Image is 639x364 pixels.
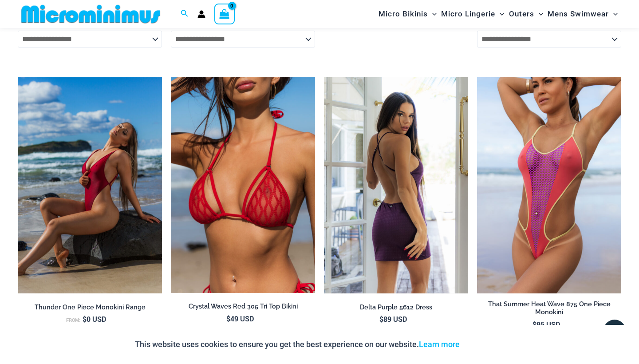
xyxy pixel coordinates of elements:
a: Mens SwimwearMenu ToggleMenu Toggle [545,3,620,25]
img: Crystal Waves 305 Tri Top 01 [171,77,315,293]
a: Micro BikinisMenu ToggleMenu Toggle [376,3,439,25]
a: Thunder One Piece Monokini Range [18,303,162,315]
span: $ [379,314,383,324]
span: $ [83,314,87,324]
img: Thunder Burnt Red 8931 One piece 10 [18,77,162,294]
a: Micro LingerieMenu ToggleMenu Toggle [439,3,506,25]
button: Accept [466,334,504,355]
span: Menu Toggle [534,3,543,25]
a: Delta Purple 5612 Dress 01Delta Purple 5612 Dress 03Delta Purple 5612 Dress 03 [324,77,468,294]
a: OutersMenu ToggleMenu Toggle [507,3,545,25]
span: Menu Toggle [428,3,437,25]
a: Learn more [419,340,460,349]
a: Account icon link [197,10,205,18]
nav: Site Navigation [375,1,621,27]
bdi: 49 USD [226,314,254,323]
h2: That Summer Heat Wave 875 One Piece Monokini [477,300,621,317]
a: That Summer Heat Wave 875 One Piece Monokini [477,300,621,320]
p: This website uses cookies to ensure you get the best experience on our website. [135,338,460,351]
a: Thunder Burnt Red 8931 One piece 10Thunder Orient Blue 8931 One piece 10Thunder Orient Blue 8931 ... [18,77,162,294]
h2: Crystal Waves Red 305 Tri Top Bikini [171,302,315,311]
span: Micro Bikinis [379,3,428,25]
bdi: 89 USD [379,314,407,324]
a: Search icon link [181,8,189,20]
img: Delta Purple 5612 Dress 03 [324,77,468,294]
span: $ [226,314,230,323]
span: Outers [509,3,534,25]
h2: Delta Purple 5612 Dress [324,303,468,312]
span: $ [532,320,536,329]
span: Micro Lingerie [441,3,495,25]
a: Delta Purple 5612 Dress [324,303,468,315]
span: Menu Toggle [609,3,618,25]
bdi: 0 USD [83,314,106,324]
span: Mens Swimwear [548,3,609,25]
h2: Thunder One Piece Monokini Range [18,303,162,312]
a: That Summer Heat Wave 875 One Piece Monokini 10That Summer Heat Wave 875 One Piece Monokini 12Tha... [477,77,621,294]
span: From: [66,317,80,323]
a: Crystal Waves Red 305 Tri Top Bikini [171,302,315,314]
img: MM SHOP LOGO FLAT [18,4,164,24]
a: View Shopping Cart, empty [214,4,235,24]
span: Menu Toggle [495,3,504,25]
img: That Summer Heat Wave 875 One Piece Monokini 10 [477,77,621,294]
a: Crystal Waves 305 Tri Top 01Crystal Waves 305 Tri Top 4149 Thong 04Crystal Waves 305 Tri Top 4149... [171,77,315,293]
bdi: 95 USD [532,320,560,329]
